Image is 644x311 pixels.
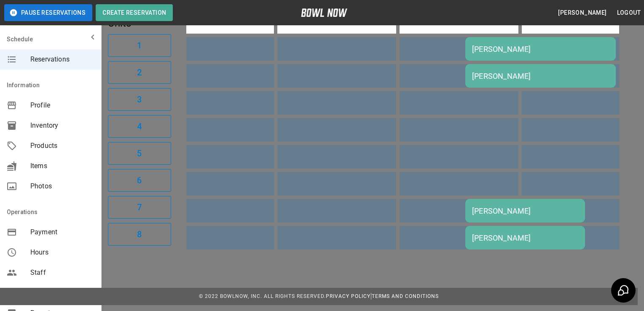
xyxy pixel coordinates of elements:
div: [PERSON_NAME] [472,206,578,215]
button: Pause Reservations [4,4,92,21]
img: logo [301,8,347,17]
span: Items [30,161,94,171]
span: Staff [30,268,94,278]
h6: 1 [137,39,142,52]
h6: 4 [137,120,142,133]
h6: 3 [137,93,142,106]
span: © 2022 BowlNow, Inc. All Rights Reserved. [199,293,326,299]
span: Photos [30,181,94,191]
h6: 6 [137,174,142,187]
h6: 5 [137,147,142,160]
div: [PERSON_NAME] [472,72,609,80]
span: Payment [30,227,94,237]
a: Terms and Conditions [372,293,439,299]
span: Reservations [30,54,94,64]
span: Profile [30,100,94,110]
h6: 2 [137,66,142,79]
button: [PERSON_NAME] [555,5,610,21]
div: [PERSON_NAME] [472,45,609,54]
span: Inventory [30,121,94,131]
h6: 7 [137,201,142,214]
span: Products [30,141,94,151]
span: Hours [30,247,94,257]
h6: 8 [137,228,142,241]
button: Create Reservation [96,4,173,21]
a: Privacy Policy [326,293,370,299]
div: [PERSON_NAME] [472,233,578,242]
button: Logout [614,5,644,21]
